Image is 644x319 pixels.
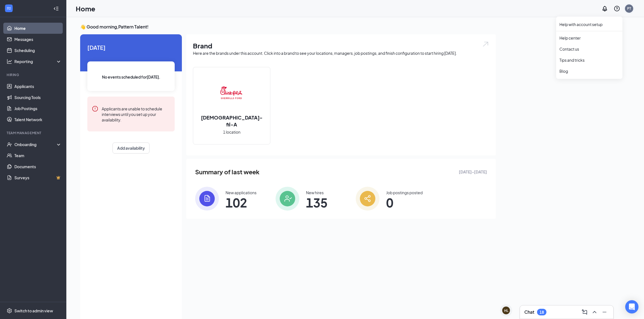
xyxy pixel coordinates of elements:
[102,74,160,80] span: No events scheduled for [DATE] .
[580,308,589,317] button: ComposeMessage
[306,190,328,195] div: New hires
[459,169,487,175] span: [DATE] - [DATE]
[14,45,62,56] a: Scheduling
[14,59,62,64] div: Reporting
[7,72,61,77] div: Hiring
[226,198,256,208] span: 102
[193,114,270,128] h2: [DEMOGRAPHIC_DATA]-fil-A
[14,308,53,313] div: Switch to admin view
[80,24,496,30] h3: 👋 Good morning, Pattern Talent !
[625,300,638,313] div: Open Intercom Messenger
[76,4,95,13] h1: Home
[193,41,489,50] h1: Brand
[306,198,328,208] span: 135
[559,57,619,63] a: Tips and tricks
[214,76,249,112] img: Chick-fil-A
[559,22,619,27] a: Help with account setup
[14,161,62,172] a: Documents
[7,308,12,313] svg: Settings
[14,81,62,92] a: Applicants
[7,142,12,147] svg: UserCheck
[6,6,12,11] svg: WorkstreamLogo
[14,34,62,45] a: Messages
[195,187,219,211] img: icon
[276,187,299,211] img: icon
[14,142,57,147] div: Onboarding
[590,308,599,317] button: ChevronUp
[226,190,256,195] div: New applications
[482,41,489,47] img: open.6027fd2a22e1237b5b06.svg
[14,172,62,183] a: SurveysCrown
[627,6,631,11] div: PT
[601,5,608,12] svg: Notifications
[591,309,598,315] svg: ChevronUp
[14,114,62,125] a: Talent Network
[14,23,62,34] a: Home
[14,150,62,161] a: Team
[356,187,379,211] img: icon
[504,308,508,313] div: HL
[559,35,619,41] a: Help center
[92,105,98,112] svg: Error
[386,190,423,195] div: Job postings posted
[112,142,150,154] button: Add availability
[102,105,170,123] div: Applicants are unable to schedule interviews until you set up your availability.
[540,310,544,315] div: 18
[223,129,240,135] span: 1 location
[614,5,620,12] svg: QuestionInfo
[87,43,175,52] span: [DATE]
[7,59,12,64] svg: Analysis
[581,309,588,315] svg: ComposeMessage
[601,309,608,315] svg: Minimize
[600,308,609,317] button: Minimize
[14,103,62,114] a: Job Postings
[193,50,489,56] div: Here are the brands under this account. Click into a brand to see your locations, managers, job p...
[53,6,59,11] svg: Collapse
[14,92,62,103] a: Sourcing Tools
[7,131,61,135] div: Team Management
[524,309,534,315] h3: Chat
[195,167,260,177] span: Summary of last week
[386,198,423,208] span: 0
[559,68,619,74] a: Blog
[559,46,619,52] div: Contact us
